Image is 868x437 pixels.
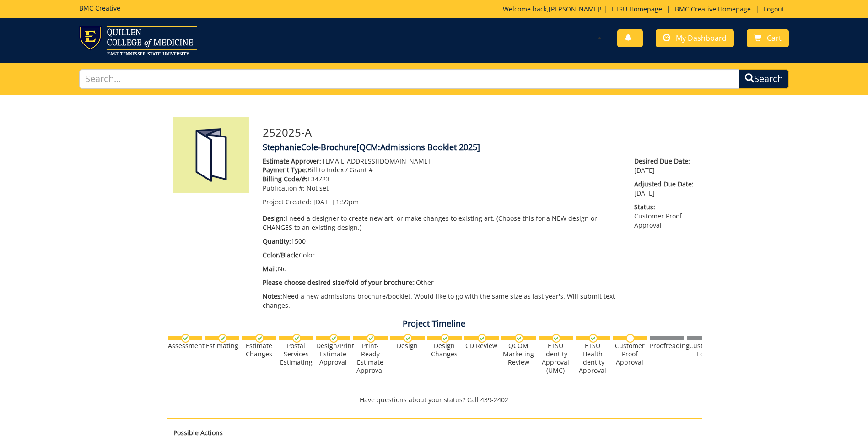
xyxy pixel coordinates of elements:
span: Publication #: [263,184,305,192]
img: checkmark [589,334,598,343]
div: Customer Proof Approval [613,342,647,366]
span: Mail: [263,264,278,273]
span: Billing Code/#: [263,175,307,183]
div: Design [390,342,425,350]
span: Estimate Approver: [263,157,321,165]
div: Customer Edits [687,342,721,358]
img: checkmark [478,334,486,343]
strong: Possible Actions [173,428,223,437]
img: checkmark [292,334,301,343]
div: Postal Services Estimating [279,342,313,366]
p: Bill to Index / Grant # [263,165,621,175]
span: Design: [263,214,286,223]
img: checkmark [441,334,449,343]
div: Design Changes [427,342,462,358]
p: [DATE] [634,157,695,175]
div: Estimate Changes [242,342,276,358]
div: CD Review [464,342,499,350]
p: Customer Proof Approval [634,202,695,230]
span: Cart [767,33,782,43]
button: Search [739,69,789,89]
a: [PERSON_NAME] [549,5,600,13]
p: [DATE] [634,180,695,198]
span: Notes: [263,292,282,300]
span: Quantity: [263,237,291,246]
a: Logout [759,5,789,13]
div: Design/Print Estimate Approval [316,342,350,366]
p: Welcome back, ! | | | [503,5,789,14]
img: checkmark [367,334,375,343]
img: checkmark [552,334,561,343]
div: Assessment [168,342,202,350]
img: no [626,334,635,343]
img: checkmark [404,334,412,343]
a: ETSU Homepage [607,5,667,13]
h5: BMC Creative [79,5,120,11]
img: checkmark [255,334,264,343]
span: Project Created: [263,197,312,206]
p: Color [263,251,621,260]
span: Adjusted Due Date: [634,180,695,189]
h4: StephanieCole-Brochure [263,143,695,152]
img: checkmark [515,334,523,343]
div: Print-Ready Estimate Approval [353,342,388,375]
p: I need a designer to create new art, or make changes to existing art. (Choose this for a NEW desi... [263,214,621,232]
span: [QCM:Admissions Booklet 2025] [356,142,480,153]
img: checkmark [218,334,227,343]
h3: 252025-A [263,126,695,138]
p: E34723 [263,175,621,184]
a: BMC Creative Homepage [670,5,755,13]
p: No [263,264,621,273]
p: [EMAIL_ADDRESS][DOMAIN_NAME] [263,157,621,166]
div: Proofreading [650,342,684,350]
p: Need a new admissions brochure/booklet. Would like to go with the same size as last year's. Will ... [263,292,621,310]
p: 1500 [263,237,621,246]
span: Payment Type: [263,165,307,174]
img: Product featured image [173,117,249,193]
p: Other [263,278,621,287]
span: Desired Due Date: [634,157,695,166]
span: [DATE] 1:59pm [313,197,359,206]
span: My Dashboard [676,33,727,43]
img: checkmark [181,334,190,343]
a: My Dashboard [656,29,734,47]
span: Not set [307,184,329,192]
img: checkmark [329,334,338,343]
div: QCOM Marketing Review [501,342,536,366]
h4: Project Timeline [167,319,702,328]
div: Estimating [205,342,239,350]
p: Have questions about your status? Call 439-2402 [167,395,702,404]
a: Cart [747,29,789,47]
img: ETSU logo [79,26,197,55]
input: Search... [79,69,739,89]
span: Status: [634,202,695,212]
div: ETSU Identity Approval (UMC) [539,342,573,375]
span: Color/Black: [263,251,299,259]
span: Please choose desired size/fold of your brochure:: [263,278,416,287]
div: ETSU Health Identity Approval [576,342,610,375]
